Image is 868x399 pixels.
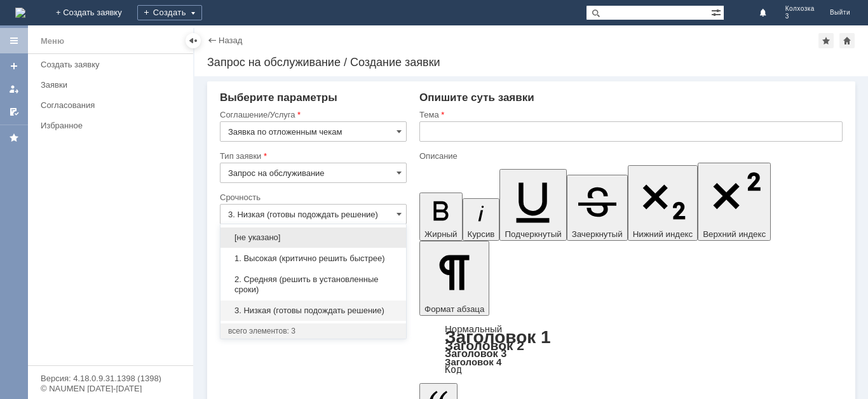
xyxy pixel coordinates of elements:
span: Верхний индекс [703,229,766,239]
div: Запрос на обслуживание / Создание заявки [207,56,855,69]
div: Тип заявки [220,152,404,160]
a: Заявки [36,75,191,95]
span: 3 [785,13,815,20]
span: Подчеркнутый [505,229,561,239]
div: Сделать домашней страницей [839,33,855,48]
a: Мои согласования [4,102,24,122]
span: Расширенный поиск [711,6,724,18]
button: Верхний индекс [698,163,771,241]
div: Согласования [41,100,186,110]
div: Создать заявку [41,60,186,69]
div: Создать [137,5,202,20]
div: Меню [41,34,64,49]
div: всего элементов: 3 [228,326,398,336]
span: Нижний индекс [633,229,693,239]
button: Зачеркнутый [567,175,628,241]
a: Мои заявки [4,79,24,99]
div: © NAUMEN [DATE]-[DATE] [41,384,180,393]
span: Жирный [424,229,458,239]
span: Колхозка [785,5,815,13]
img: logo [15,8,25,18]
a: Создать заявку [4,56,24,76]
a: Заголовок 2 [445,338,524,353]
a: Назад [219,36,242,45]
a: Перейти на домашнюю страницу [15,8,25,18]
div: Тема [419,111,840,119]
span: 2. Средняя (решить в установленные сроки) [228,274,398,295]
a: Нормальный [445,323,502,334]
span: Формат абзаца [424,304,484,314]
span: 1. Высокая (критично решить быстрее) [228,254,398,264]
a: Код [445,364,462,375]
button: Подчеркнутый [499,169,566,241]
div: Добавить в избранное [818,33,834,48]
div: Срочность [220,193,404,201]
a: Заголовок 3 [445,348,506,359]
div: Описание [419,152,840,160]
div: Соглашение/Услуга [220,111,404,119]
button: Курсив [463,198,500,241]
a: Согласования [36,95,191,115]
div: Избранное [41,121,172,130]
span: Опишите суть заявки [419,91,534,104]
div: Формат абзаца [419,325,843,374]
a: Заголовок 4 [445,356,501,367]
div: Версия: 4.18.0.9.31.1398 (1398) [41,374,180,382]
button: Формат абзаца [419,241,489,316]
span: Выберите параметры [220,91,337,104]
span: [не указано] [228,233,398,243]
button: Жирный [419,193,463,241]
button: Нижний индекс [628,165,698,241]
a: Создать заявку [36,55,191,74]
span: Зачеркнутый [572,229,623,239]
span: 3. Низкая (готовы подождать решение) [228,306,398,316]
div: Скрыть меню [186,33,201,48]
a: Заголовок 1 [445,327,551,347]
div: Заявки [41,80,186,90]
span: Курсив [468,229,495,239]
